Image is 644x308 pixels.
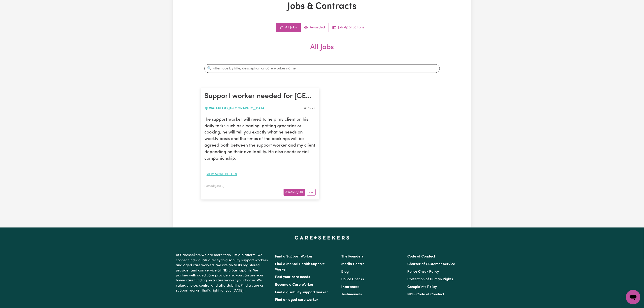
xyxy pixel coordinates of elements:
[341,293,362,296] a: Testimonials
[205,185,225,188] span: Posted: [DATE]
[176,251,270,295] p: At Careseekers we are more than just a platform. We connect individuals directly to disability su...
[275,275,310,279] a: Post your care needs
[204,64,440,73] input: 🔍 Filter jobs by title, description or care worker name
[205,92,316,101] h2: Support worker needed for Waterloo area
[407,270,439,274] a: Police Check Policy
[407,293,444,296] a: NDIS Code of Conduct
[284,189,305,196] button: Award Job
[341,278,364,281] a: Police Checks
[275,291,328,294] a: Find a disability support worker
[275,283,314,287] a: Become a Care Worker
[205,117,316,162] p: the support worker will need to help my client on his daily tasks such as cleaning, getting groce...
[275,255,313,258] a: Find a Support Worker
[301,23,329,32] a: Active jobs
[295,236,349,239] a: Careseekers home page
[275,298,319,302] a: Find an aged care worker
[341,262,364,266] a: Media Centre
[626,290,640,304] iframe: Button to launch messaging window, conversation in progress
[407,285,437,289] a: Complaints Policy
[329,23,368,32] a: Job applications
[341,255,364,258] a: The Founders
[341,285,359,289] a: Insurances
[341,270,349,274] a: Blog
[407,255,435,258] a: Code of Conduct
[201,1,443,12] h1: Jobs & Contracts
[205,106,304,111] div: WATERLOO , [GEOGRAPHIC_DATA]
[307,189,316,196] button: More options
[205,171,239,178] button: View more details
[276,23,301,32] a: All jobs
[201,43,443,59] h2: All Jobs
[407,262,455,266] a: Charter of Customer Service
[275,262,325,271] a: Find a Mental Health Support Worker
[407,278,453,281] a: Protection of Human Rights
[304,106,316,111] div: Job ID #14923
